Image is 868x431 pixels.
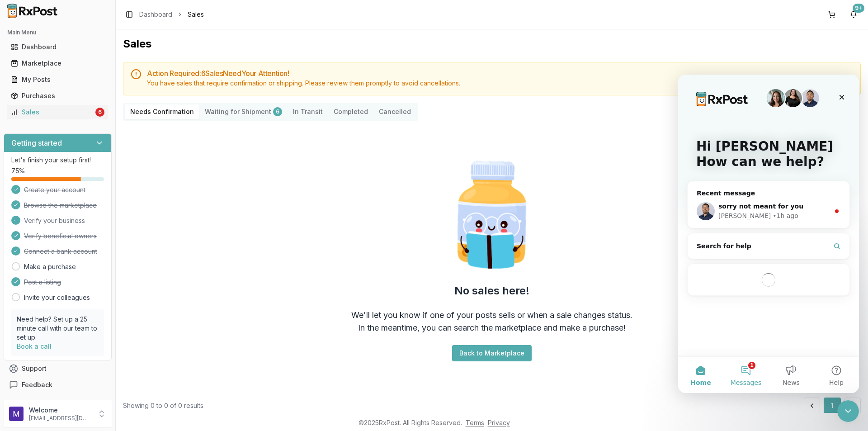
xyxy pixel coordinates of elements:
span: Post a listing [24,278,61,287]
span: 75 % [11,166,25,175]
button: 9+ [846,7,861,22]
h5: Action Required: 6 Sale s Need Your Attention! [147,70,853,77]
button: Feedback [4,377,112,393]
p: Welcome [29,406,92,415]
button: Completed [328,104,373,119]
a: Terms [466,419,484,426]
div: You have sales that require confirmation or shipping. Please review them promptly to avoid cancel... [147,79,853,88]
button: Waiting for Shipment [199,104,288,119]
button: Marketplace [4,56,112,71]
button: Back to Marketplace [452,345,532,361]
a: Book a call [17,342,52,350]
a: Purchases [7,88,108,104]
div: My Posts [11,75,104,84]
div: 6 [95,108,104,117]
div: 6 [273,107,282,116]
h1: Sales [123,37,861,51]
button: My Posts [4,72,112,87]
div: Showing 0 to 0 of 0 results [123,401,203,410]
span: Browse the marketplace [24,201,97,210]
div: 9+ [853,4,864,13]
img: User avatar [9,407,24,421]
nav: breadcrumb [139,10,204,19]
div: Marketplace [11,59,104,68]
div: Purchases [11,91,104,100]
div: We'll let you know if one of your posts sells or when a sale changes status. [351,309,632,322]
span: Sales [188,10,204,19]
a: Privacy [488,419,510,426]
a: Sales6 [7,104,108,120]
span: Verify beneficial owners [24,232,97,241]
h2: No sales here! [454,284,529,298]
p: Need help? Set up a 25 minute call with our team to set up. [17,315,99,342]
div: In the meantime, you can search the marketplace and make a purchase! [358,322,626,334]
span: Create your account [24,185,85,194]
button: Sales6 [4,105,112,119]
a: Marketplace [7,55,108,71]
h3: Getting started [11,137,62,148]
img: Smart Pill Bottle [434,157,550,273]
a: Make a purchase [24,262,76,271]
div: Sales [11,108,94,117]
iframe: Intercom live chat [678,75,859,393]
a: My Posts [7,71,108,88]
div: Dashboard [11,43,104,52]
button: Dashboard [4,40,112,54]
button: Cancelled [373,104,416,119]
a: Dashboard [139,10,172,19]
p: [EMAIL_ADDRESS][DOMAIN_NAME] [29,415,92,422]
iframe: Intercom live chat [837,400,859,422]
span: Connect a bank account [24,247,97,256]
button: In Transit [288,104,328,119]
span: Feedback [22,380,52,389]
button: Needs Confirmation [125,104,199,119]
a: Invite your colleagues [24,293,90,302]
h2: Main Menu [7,29,108,36]
a: Dashboard [7,39,108,55]
img: RxPost Logo [4,4,61,18]
button: Support [4,360,112,377]
span: Verify your business [24,216,85,225]
p: Let's finish your setup first! [11,156,104,165]
button: Purchases [4,89,112,103]
button: 1 [824,398,841,414]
